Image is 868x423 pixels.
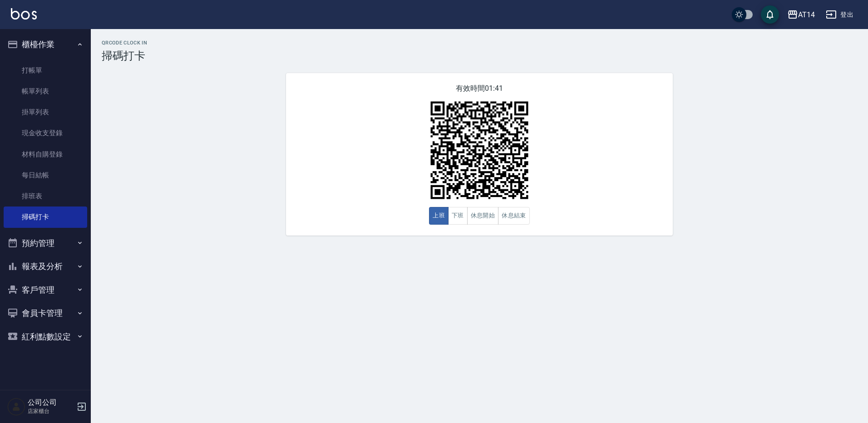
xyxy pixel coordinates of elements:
[429,207,449,225] button: 上班
[102,40,857,46] h2: QRcode Clock In
[4,325,87,349] button: 紅利點數設定
[102,49,857,62] h3: 掃碼打卡
[4,144,87,165] a: 材料自購登錄
[448,207,468,225] button: 下班
[4,102,87,123] a: 掛單列表
[498,207,530,225] button: 休息結束
[28,407,74,415] p: 店家櫃台
[4,123,87,143] a: 現金收支登錄
[7,398,25,416] img: Person
[4,278,87,302] button: 客戶管理
[4,81,87,102] a: 帳單列表
[4,231,87,255] button: 預約管理
[784,5,819,24] button: AT14
[822,6,857,23] button: 登出
[4,186,87,207] a: 排班表
[4,207,87,227] a: 掃碼打卡
[761,5,779,24] button: save
[4,60,87,81] a: 打帳單
[467,207,499,225] button: 休息開始
[28,398,74,407] h5: 公司公司
[798,9,815,20] div: AT14
[286,73,673,236] div: 有效時間 01:41
[4,255,87,278] button: 報表及分析
[4,165,87,186] a: 每日結帳
[4,301,87,325] button: 會員卡管理
[4,33,87,56] button: 櫃檯作業
[11,8,37,20] img: Logo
